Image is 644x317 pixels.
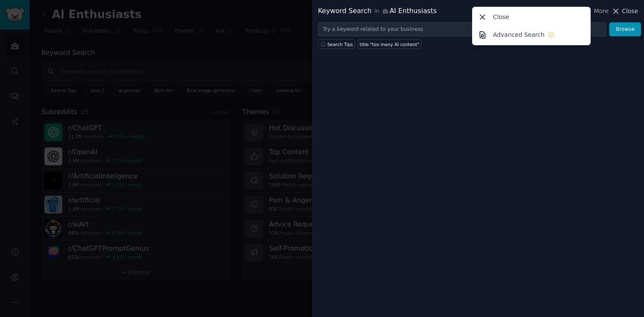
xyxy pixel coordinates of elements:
button: Search Tips [318,39,355,49]
p: Close [493,13,509,22]
span: More [594,7,609,16]
button: Close [611,7,638,16]
a: title:"too many AI content" [358,39,421,49]
button: Browse [609,22,641,37]
a: Advanced Search [474,26,589,44]
div: title:"too many AI content" [360,41,420,47]
input: Try a keyword related to your business [318,22,606,37]
span: Close [622,7,638,16]
p: Advanced Search [493,30,544,39]
span: Search Tips [327,41,353,47]
button: More [585,7,609,16]
div: Keyword Search AI Enthusiasts [318,6,437,16]
span: in [374,8,379,15]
